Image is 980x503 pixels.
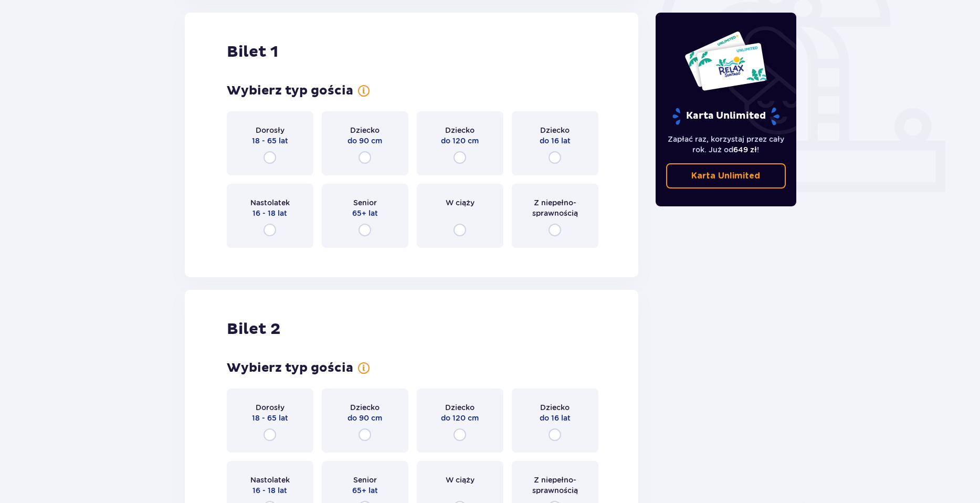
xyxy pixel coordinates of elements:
[540,413,571,423] p: do 16 lat
[540,125,570,135] p: Dziecko
[733,145,757,154] span: 649 zł
[250,475,290,485] p: Nastolatek
[227,319,280,339] p: Bilet 2
[446,197,475,208] p: W ciąży
[227,360,353,376] p: Wybierz typ gościa
[691,170,760,182] p: Karta Unlimited
[347,135,382,146] p: do 90 cm
[256,125,284,135] p: Dorosły
[540,402,570,413] p: Dziecko
[350,402,380,413] p: Dziecko
[350,125,380,135] p: Dziecko
[441,413,479,423] p: do 120 cm
[250,197,290,208] p: Nastolatek
[353,475,377,485] p: Senior
[445,125,475,135] p: Dziecko
[252,485,287,496] p: 16 - 18 lat
[540,135,571,146] p: do 16 lat
[521,197,589,218] p: Z niepełno­sprawnością
[252,135,288,146] p: 18 - 65 lat
[347,413,382,423] p: do 90 cm
[227,83,353,99] p: Wybierz typ gościa
[353,197,377,208] p: Senior
[521,475,589,496] p: Z niepełno­sprawnością
[671,107,781,125] p: Karta Unlimited
[441,135,479,146] p: do 120 cm
[227,42,278,62] p: Bilet 1
[252,413,288,423] p: 18 - 65 lat
[352,208,378,218] p: 65+ lat
[252,208,287,218] p: 16 - 18 lat
[445,402,475,413] p: Dziecko
[446,475,475,485] p: W ciąży
[256,402,284,413] p: Dorosły
[666,163,786,188] a: Karta Unlimited
[352,485,378,496] p: 65+ lat
[666,134,786,155] p: Zapłać raz, korzystaj przez cały rok. Już od !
